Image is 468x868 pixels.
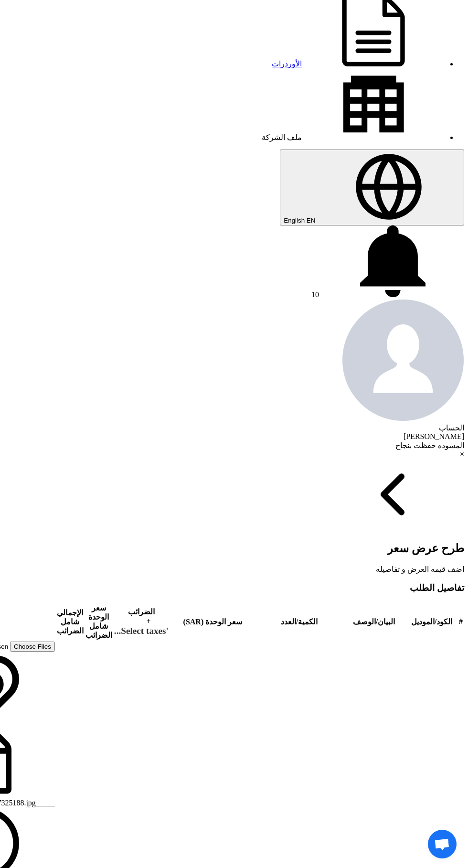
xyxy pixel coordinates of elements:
th: سعر الوحدة (SAR) [170,603,255,640]
div: اضف قيمه العرض و تفاصيله [4,565,464,574]
div: الحساب [4,423,464,432]
span: + [147,617,151,625]
h3: تفاصيل الطلب [4,583,464,593]
th: سعر الوحدة شامل الضرائب [85,603,113,640]
span: EN [307,217,316,224]
th: الضرائب [114,603,169,640]
div: المسوده حفظت بنجاح [4,441,464,450]
div: [PERSON_NAME] [4,432,464,441]
th: البيان/الوصف [343,603,405,640]
div: × [4,450,464,459]
h2: طرح عرض سعر [4,542,464,555]
span: English [284,217,305,224]
a: الأوردرات [272,60,445,68]
th: # [458,603,463,640]
button: English EN [280,150,464,225]
img: profile_test.png [342,299,464,421]
span: 10 [311,290,319,299]
a: ملف الشركة [262,133,445,141]
th: الكمية/العدد [256,603,342,640]
th: الكود/الموديل [406,603,457,640]
a: دردشة مفتوحة [428,830,457,858]
th: الإجمالي شامل الضرائب [56,603,84,640]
